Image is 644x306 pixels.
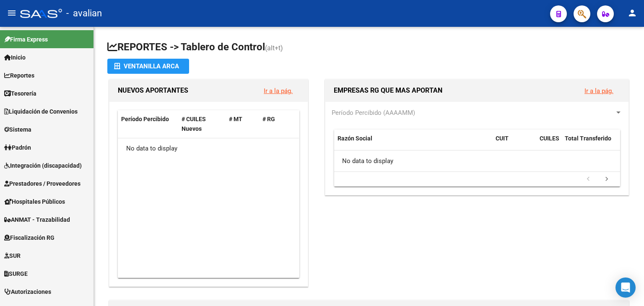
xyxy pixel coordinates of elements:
[4,197,65,206] span: Hospitales Públicos
[4,143,31,152] span: Padrón
[4,89,36,98] span: Tesorería
[7,8,17,18] mat-icon: menu
[121,116,169,122] span: Período Percibido
[599,175,615,184] a: go to next page
[4,71,34,80] span: Reportes
[118,138,299,159] div: No data to display
[66,4,102,23] span: - avalian
[118,110,178,138] datatable-header-cell: Período Percibido
[4,107,78,116] span: Liquidación de Convenios
[4,35,48,44] span: Firma Express
[338,135,372,142] span: Razón Social
[107,40,631,55] h1: REPORTES -> Tablero de Control
[4,125,31,134] span: Sistema
[334,130,492,157] datatable-header-cell: Razón Social
[627,8,637,18] mat-icon: person
[226,110,259,138] datatable-header-cell: # MT
[496,135,509,142] span: CUIT
[229,116,242,122] span: # MT
[565,135,611,142] span: Total Transferido
[492,130,536,157] datatable-header-cell: CUIT
[178,110,226,138] datatable-header-cell: # CUILES Nuevos
[536,130,561,157] datatable-header-cell: CUILES
[334,86,442,94] span: EMPRESAS RG QUE MAS APORTAN
[4,53,26,62] span: Inicio
[4,215,70,224] span: ANMAT - Trazabilidad
[107,59,189,74] button: Ventanilla ARCA
[265,44,283,52] span: (alt+t)
[334,150,620,171] div: No data to display
[4,287,51,296] span: Autorizaciones
[4,251,21,260] span: SUR
[118,86,188,94] span: NUEVOS APORTANTES
[114,59,182,74] div: Ventanilla ARCA
[262,116,275,122] span: # RG
[4,269,28,278] span: SURGE
[264,87,293,95] a: Ir a la pág.
[561,130,620,157] datatable-header-cell: Total Transferido
[4,233,55,242] span: Fiscalización RG
[615,277,636,298] div: Open Intercom Messenger
[580,175,596,184] a: go to previous page
[259,110,293,138] datatable-header-cell: # RG
[182,116,206,132] span: # CUILES Nuevos
[4,179,80,188] span: Prestadores / Proveedores
[540,135,559,142] span: CUILES
[578,83,620,99] button: Ir a la pág.
[332,109,415,117] span: Período Percibido (AAAAMM)
[257,83,299,99] button: Ir a la pág.
[584,87,613,95] a: Ir a la pág.
[4,161,82,170] span: Integración (discapacidad)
